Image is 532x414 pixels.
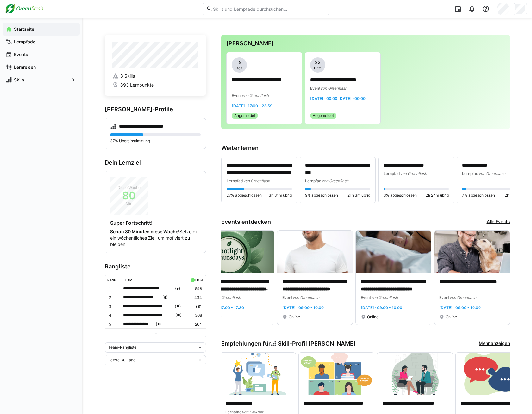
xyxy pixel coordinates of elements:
[200,277,203,282] a: ø
[487,218,510,225] a: Alle Events
[242,93,269,98] span: von Greenflash
[361,305,402,310] span: [DATE] · 09:00 - 10:00
[189,286,202,291] p: 548
[232,93,242,98] span: Event
[120,82,154,88] span: 893 Lernpunkte
[479,171,505,176] span: von Greenflash
[292,295,319,300] span: von Greenflash
[105,159,206,166] h3: Dein Lernziel
[212,6,326,12] input: Skills und Lernpfade durchsuchen…
[278,340,356,347] span: Skill-Profil [PERSON_NAME]
[400,171,427,176] span: von Greenflash
[175,303,181,310] span: ( )
[313,113,334,118] span: Angemeldet
[105,106,206,113] h3: [PERSON_NAME]-Profile
[347,193,370,198] span: 21h 3m übrig
[243,178,270,183] span: von Greenflash
[367,314,379,320] span: Online
[221,145,510,152] h3: Weiter lernen
[235,66,243,71] span: Dez
[156,321,161,327] span: ( )
[110,229,179,234] strong: Schon 80 Minuten diese Woche!
[189,322,202,327] p: 264
[112,73,198,79] a: 3 Skills
[310,96,366,101] span: [DATE] · 00:00 [DATE] · 00:00
[162,294,168,301] span: ( )
[221,340,356,347] h3: Empfehlungen für
[371,295,398,300] span: von Greenflash
[377,353,453,395] img: image
[449,295,476,300] span: von Greenflash
[108,345,136,350] span: Team-Rangliste
[234,113,255,118] span: Angemeldet
[282,295,292,300] span: Event
[237,59,242,66] span: 19
[108,358,135,363] span: Letzte 30 Tage
[434,231,510,273] img: image
[199,231,274,273] img: image
[299,353,374,395] img: image
[462,193,495,198] span: 7% abgeschlossen
[456,353,531,395] img: image
[479,340,510,347] a: Mehr anzeigen
[384,171,400,176] span: Lernpfad
[189,304,202,309] p: 381
[505,193,527,198] span: 2h 12m übrig
[289,314,300,320] span: Online
[109,286,118,291] p: 1
[107,278,116,282] div: Rang
[204,305,244,310] span: [DATE] · 17:00 - 17:30
[221,218,271,225] h3: Events entdecken
[305,193,338,198] span: 9% abgeschlossen
[232,103,272,108] span: [DATE] · 17:00 - 23:59
[310,86,320,91] span: Event
[384,193,417,198] span: 3% abgeschlossen
[305,178,322,183] span: Lernpfad
[109,295,118,300] p: 2
[110,220,201,226] h4: Super Fortschritt!
[322,178,348,183] span: von Greenflash
[320,86,347,91] span: von Greenflash
[439,295,449,300] span: Event
[439,305,481,310] span: [DATE] · 09:00 - 10:00
[426,193,449,198] span: 2h 24m übrig
[109,304,118,309] p: 3
[214,295,241,300] span: von Greenflash
[195,278,199,282] div: LP
[175,312,182,319] span: ( )
[226,40,505,47] h3: [PERSON_NAME]
[105,263,206,270] h3: Rangliste
[123,278,132,282] div: Team
[227,193,262,198] span: 27% abgeschlossen
[314,66,321,71] span: Dez
[462,171,479,176] span: Lernpfad
[175,285,180,292] span: ( )
[189,313,202,318] p: 368
[277,231,353,273] img: image
[109,322,118,327] p: 5
[189,295,202,300] p: 434
[109,313,118,318] p: 4
[220,353,296,395] img: image
[282,305,324,310] span: [DATE] · 09:00 - 10:00
[110,229,201,248] p: Setze dir ein wöchentliches Ziel, um motiviert zu bleiben!
[120,73,135,79] span: 3 Skills
[315,59,321,66] span: 22
[227,178,243,183] span: Lernpfad
[446,314,457,320] span: Online
[110,139,201,144] p: 37% Übereinstimmung
[269,193,292,198] span: 3h 31m übrig
[356,231,431,273] img: image
[361,295,371,300] span: Event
